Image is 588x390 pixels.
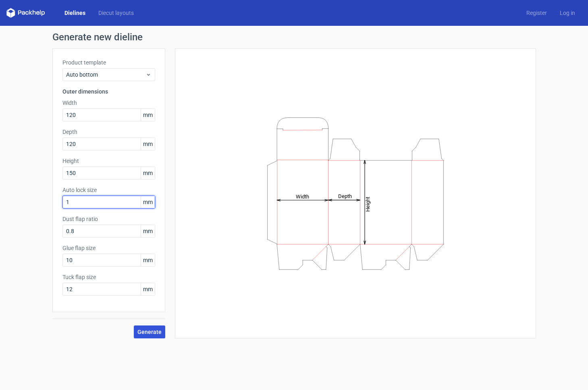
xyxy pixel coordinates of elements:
tspan: Height [364,196,370,211]
tspan: Depth [338,193,351,199]
h3: Outer dimensions [62,88,155,96]
label: Height [62,157,155,165]
span: Auto bottom [66,71,145,79]
button: Generate [134,325,165,338]
label: Auto lock size [62,186,155,194]
a: Log in [553,9,582,17]
label: Dust flap ratio [62,215,155,223]
span: mm [141,225,155,237]
label: Product template [62,58,155,67]
a: Register [520,9,553,17]
label: Tuck flap size [62,273,155,281]
span: mm [141,283,155,295]
span: mm [141,109,155,121]
span: mm [141,196,155,208]
span: mm [141,167,155,179]
label: Width [62,99,155,107]
label: Depth [62,128,155,136]
a: Diecut layouts [92,9,140,17]
span: mm [141,138,155,150]
h1: Generate new dieline [52,32,536,42]
span: Generate [137,329,162,335]
tspan: Width [295,193,309,199]
span: mm [141,254,155,266]
a: Dielines [58,9,92,17]
label: Glue flap size [62,244,155,252]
